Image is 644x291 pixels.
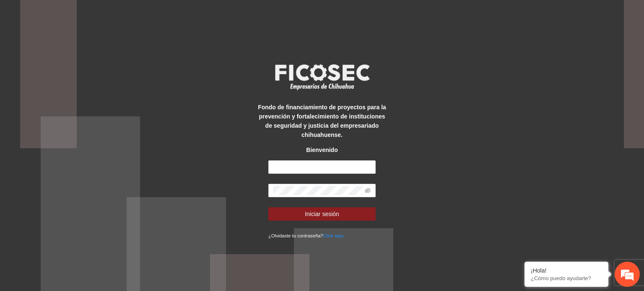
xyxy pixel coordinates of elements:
a: Click aqui [323,233,344,238]
strong: Fondo de financiamiento de proyectos para la prevención y fortalecimiento de instituciones de seg... [258,104,386,138]
img: logo [270,62,374,93]
span: eye-invisible [365,188,371,193]
span: Iniciar sesión [305,209,339,219]
small: ¿Olvidaste tu contraseña? [268,233,343,238]
button: Iniciar sesión [268,207,376,221]
p: ¿Cómo puedo ayudarte? [531,275,602,281]
div: ¡Hola! [531,267,602,274]
strong: Bienvenido [306,147,338,153]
